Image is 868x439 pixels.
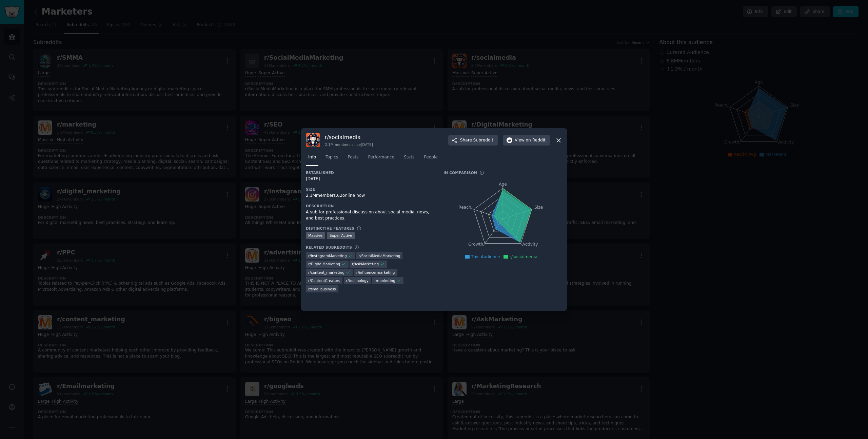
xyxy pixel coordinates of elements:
tspan: Size [534,205,543,210]
div: 2.1M members since [DATE] [325,142,373,147]
button: Viewon Reddit [503,135,550,146]
tspan: Reach [458,205,471,210]
span: r/ smallbusiness [308,287,336,291]
span: r/ InstagramMarketing [308,253,347,258]
span: r/ content_marketing [308,270,344,275]
span: Info [308,154,316,160]
img: socialmedia [306,133,320,147]
span: r/ technology [346,278,369,283]
a: Posts [345,152,361,166]
button: ShareSubreddit [448,135,498,146]
tspan: Age [499,182,507,187]
h3: Description [306,204,434,208]
a: Stats [401,152,417,166]
a: Performance [366,152,397,166]
span: Subreddit [473,137,493,144]
div: Massive [306,232,325,239]
span: r/ marketing [374,278,395,283]
h3: Distinctive Features [306,226,354,231]
span: View [515,137,546,144]
h3: r/ socialmedia [325,134,373,141]
span: r/ DigitalMarketing [308,262,340,266]
tspan: Growth [468,242,483,247]
span: r/ ContentCreators [308,278,340,283]
span: r/ influencermarketing [356,270,395,275]
span: Stats [404,154,414,160]
a: People [421,152,440,166]
span: r/ SocialMediaMarketing [359,253,400,258]
span: People [424,154,438,160]
div: A sub for professional discussion about social media, news, and best practices. [306,209,434,221]
a: Info [306,152,318,166]
span: on Reddit [526,137,546,144]
div: [DATE] [306,176,434,182]
span: Topics [325,154,338,160]
h3: In Comparison [443,170,477,175]
span: Posts [348,154,358,160]
span: Performance [368,154,394,160]
h3: Size [306,187,434,192]
div: 2.1M members, 62 online now [306,193,434,199]
span: Share [460,137,493,144]
tspan: Activity [522,242,538,247]
h3: Related Subreddits [306,245,352,250]
span: r/socialmedia [510,254,537,259]
span: r/ AskMarketing [352,262,379,266]
div: Super Active [327,232,355,239]
span: This Audience [471,254,500,259]
h3: Established [306,170,434,175]
a: Topics [323,152,340,166]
